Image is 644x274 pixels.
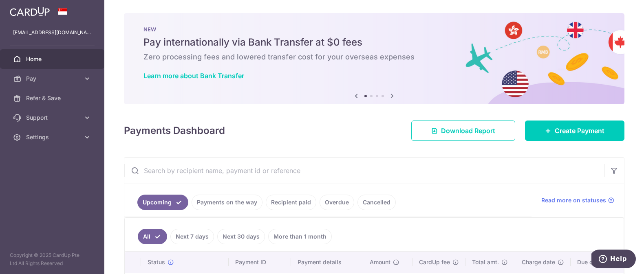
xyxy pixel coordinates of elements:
[357,195,396,210] a: Cancelled
[13,28,91,37] p: [EMAIL_ADDRESS][DOMAIN_NAME]
[26,94,80,102] span: Refer & Save
[266,195,316,210] a: Recipient paid
[268,229,332,244] a: More than 1 month
[370,258,390,266] span: Amount
[555,126,604,136] span: Create Payment
[143,26,605,33] p: NEW
[229,252,291,273] th: Payment ID
[26,114,80,122] span: Support
[26,75,80,83] span: Pay
[577,258,602,266] span: Due date
[137,195,188,210] a: Upcoming
[143,52,605,62] h6: Zero processing fees and lowered transfer cost for your overseas expenses
[541,196,606,204] span: Read more on statuses
[143,72,244,80] a: Learn more about Bank Transfer
[541,196,614,204] a: Read more on statuses
[138,229,167,244] a: All
[192,195,262,210] a: Payments on the way
[10,7,50,16] img: CardUp
[170,229,214,244] a: Next 7 days
[419,258,450,266] span: CardUp fee
[525,121,624,141] a: Create Payment
[472,258,499,266] span: Total amt.
[143,36,605,49] h5: Pay internationally via Bank Transfer at $0 fees
[148,258,165,266] span: Status
[291,252,363,273] th: Payment details
[26,133,80,141] span: Settings
[124,158,604,184] input: Search by recipient name, payment id or reference
[522,258,555,266] span: Charge date
[26,55,80,63] span: Home
[411,121,515,141] a: Download Report
[124,13,624,104] img: Bank transfer banner
[124,123,225,138] h4: Payments Dashboard
[217,229,265,244] a: Next 30 days
[591,250,636,270] iframe: Opens a widget where you can find more information
[320,195,354,210] a: Overdue
[441,126,495,136] span: Download Report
